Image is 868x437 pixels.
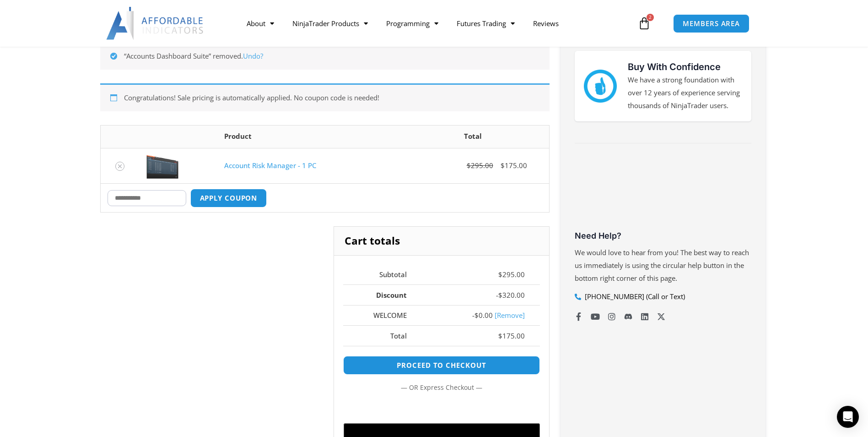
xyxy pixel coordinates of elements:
a: Programming [377,13,447,34]
th: Total [397,126,549,148]
span: 0.00 [474,311,493,320]
bdi: 320.00 [498,290,525,300]
bdi: 295.00 [498,270,525,279]
span: $ [498,290,502,300]
img: LogoAI | Affordable Indicators – NinjaTrader [106,7,205,40]
h3: Need Help? [575,230,751,241]
span: We would love to hear from you! The best way to reach us immediately is using the circular help b... [575,248,749,283]
p: We have a strong foundation with over 12 years of experience serving thousands of NinjaTrader users. [628,74,742,112]
th: Discount [343,284,422,305]
a: Remove Account Risk Manager - 1 PC from cart [115,162,124,171]
a: 2 [624,10,664,37]
span: MEMBERS AREA [683,20,740,27]
div: Open Intercom Messenger [837,406,859,428]
th: Total [343,325,422,346]
span: $ [467,161,471,170]
bdi: 295.00 [467,161,493,170]
img: Screenshot 2024-08-26 15462845454 | Affordable Indicators – NinjaTrader [146,153,178,179]
h2: Cart totals [334,227,549,255]
p: — or — [343,382,539,393]
div: Congratulations! Sale pricing is automatically applied. No coupon code is needed! [100,83,550,111]
button: Apply coupon [190,189,267,208]
bdi: 175.00 [501,161,527,170]
div: “Accounts Dashboard Suite” removed. [100,42,550,70]
a: Account Risk Manager - 1 PC [224,161,316,170]
span: - [496,290,498,300]
iframe: Customer reviews powered by Trustpilot [575,159,751,228]
h3: Buy With Confidence [628,60,742,74]
a: About [237,13,283,34]
nav: Menu [237,13,636,34]
a: Proceed to checkout [343,356,539,375]
span: 2 [647,14,654,21]
span: $ [474,311,479,320]
th: Subtotal [343,265,422,285]
th: WELCOME [343,305,422,326]
th: Product [217,126,397,148]
a: Reviews [524,13,568,34]
bdi: 175.00 [498,331,525,340]
span: [PHONE_NUMBER] (Call or Text) [582,290,685,303]
a: MEMBERS AREA [673,14,749,33]
a: NinjaTrader Products [283,13,377,34]
span: $ [498,331,502,340]
td: - [422,305,540,326]
span: $ [501,161,505,170]
a: Remove welcome coupon [495,311,525,320]
a: Futures Trading [447,13,524,34]
iframe: Secure express checkout frame [341,399,541,421]
a: Undo? [243,51,263,60]
span: $ [498,270,502,279]
img: mark thumbs good 43913 | Affordable Indicators – NinjaTrader [584,70,617,103]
